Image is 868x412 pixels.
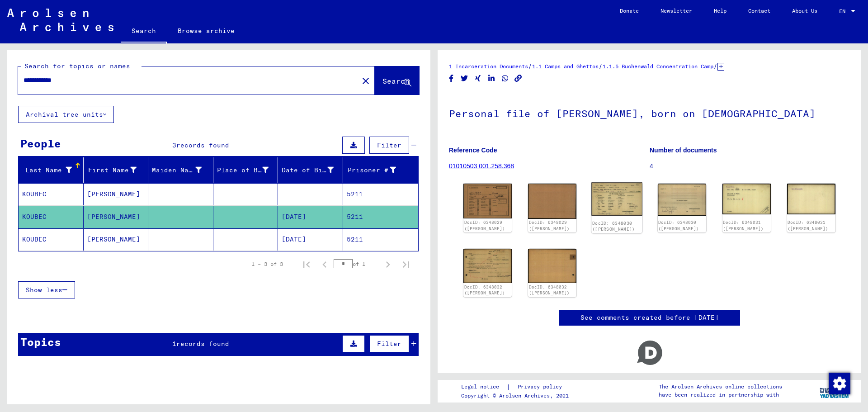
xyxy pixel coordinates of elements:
div: Date of Birth [282,163,345,177]
a: DocID: 6348030 ([PERSON_NAME]) [592,220,635,232]
button: Filter [369,335,409,352]
mat-header-cell: Last Name [19,157,84,183]
button: First page [297,255,316,273]
mat-cell: [PERSON_NAME] [84,183,149,205]
span: 1 [172,340,176,348]
span: Filter [377,141,401,149]
div: Last Name [22,166,72,175]
img: 001.jpg [463,249,512,283]
mat-cell: KOUBEC [19,228,84,251]
a: DocID: 6348031 ([PERSON_NAME]) [723,220,764,231]
a: DocID: 6348029 ([PERSON_NAME]) [464,220,505,231]
p: have been realized in partnership with [659,391,782,399]
img: 001.jpg [722,184,771,214]
mat-cell: KOUBEC [19,206,84,228]
div: Date of Birth [282,166,334,175]
div: Maiden Name [152,166,202,175]
p: Copyright © Arolsen Archives, 2021 [461,392,573,400]
mat-cell: 5211 [343,183,419,205]
a: See comments created before [DATE] [580,313,719,322]
a: DocID: 6348029 ([PERSON_NAME]) [529,220,570,231]
div: First Name [87,166,137,175]
div: Topics [20,334,61,350]
img: 002.jpg [528,184,576,218]
div: | [461,382,573,392]
button: Last page [397,255,415,273]
button: Share on WhatsApp [500,73,510,84]
div: of 1 [334,260,379,268]
img: 001.jpg [592,183,643,216]
a: 1.1.5 Buchenwald Concentration Camp [603,63,713,70]
span: records found [176,340,229,348]
b: Number of documents [650,147,717,154]
a: DocID: 6348032 ([PERSON_NAME]) [529,284,570,296]
span: Search [382,76,410,85]
h1: Personal file of [PERSON_NAME], born on [DEMOGRAPHIC_DATA] [449,93,850,133]
div: Prisoner # [347,163,408,177]
a: 01010503 001.258.368 [449,162,514,170]
mat-cell: 5211 [343,228,419,251]
mat-header-cell: Date of Birth [278,157,343,183]
div: Maiden Name [152,163,213,177]
a: 1 Incarceration Documents [449,63,528,70]
a: Legal notice [461,382,506,392]
div: People [20,135,61,152]
div: First Name [87,163,148,177]
span: Filter [377,340,401,348]
img: 001.jpg [463,184,512,218]
button: Archival tree units [18,106,114,123]
mat-icon: close [360,76,371,86]
mat-label: Search for topics or names [24,62,130,70]
p: 4 [650,161,850,171]
button: Clear [357,71,375,90]
button: Copy link [514,73,523,84]
mat-cell: [DATE] [278,206,343,228]
span: / [713,62,717,70]
span: 3 [172,141,176,149]
div: Place of Birth [217,166,269,175]
img: 002.jpg [787,184,835,214]
mat-header-cell: Place of Birth [213,157,278,183]
a: Search [121,20,167,43]
a: Browse archive [167,20,245,42]
span: EN [839,8,849,14]
button: Previous page [316,255,334,273]
img: 002.jpg [658,184,706,216]
img: yv_logo.png [818,379,852,402]
mat-header-cell: Maiden Name [148,157,213,183]
button: Share on Xing [473,73,483,84]
mat-cell: [DATE] [278,228,343,251]
a: DocID: 6348030 ([PERSON_NAME]) [658,220,699,231]
img: Arolsen_neg.svg [7,9,113,31]
img: Change consent [829,373,850,394]
button: Share on LinkedIn [487,73,496,84]
div: 1 – 3 of 3 [251,260,283,268]
div: Prisoner # [347,166,396,175]
button: Share on Facebook [447,73,456,84]
div: Last Name [22,163,83,177]
mat-header-cell: First Name [84,157,149,183]
button: Next page [379,255,397,273]
span: records found [176,141,229,149]
img: 002.jpg [528,249,576,284]
div: Place of Birth [217,163,280,177]
span: / [528,62,532,70]
span: / [599,62,603,70]
mat-cell: [PERSON_NAME] [84,206,149,228]
a: DocID: 6348031 ([PERSON_NAME]) [788,220,828,231]
b: Reference Code [449,147,497,154]
div: Change consent [828,372,850,394]
button: Share on Twitter [460,73,469,84]
p: The Arolsen Archives online collections [659,383,782,391]
mat-header-cell: Prisoner # [343,157,419,183]
mat-cell: 5211 [343,206,419,228]
mat-cell: [PERSON_NAME] [84,228,149,251]
mat-cell: KOUBEC [19,183,84,205]
button: Search [375,66,419,95]
span: Show less [26,286,62,294]
button: Filter [369,137,409,154]
a: Privacy policy [510,382,573,392]
a: 1.1 Camps and Ghettos [532,63,599,70]
button: Show less [18,281,75,298]
a: DocID: 6348032 ([PERSON_NAME]) [464,284,505,296]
